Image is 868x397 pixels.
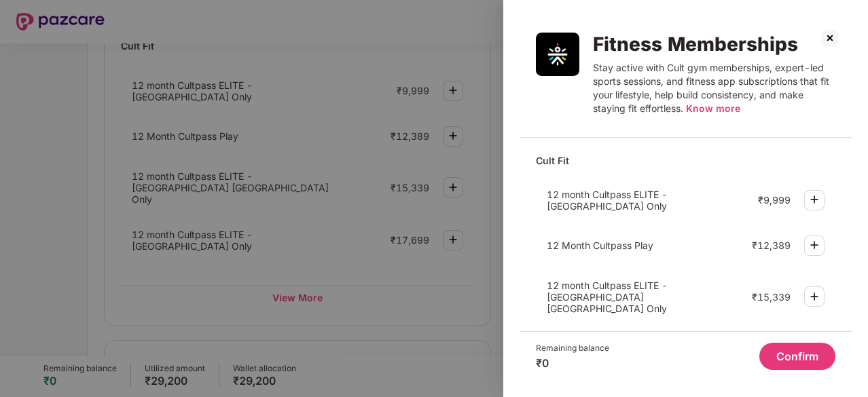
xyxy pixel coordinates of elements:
div: Fitness Memberships [593,33,835,56]
div: ₹9,999 [758,194,791,206]
span: 12 month Cultpass ELITE - [GEOGRAPHIC_DATA] [GEOGRAPHIC_DATA] Only [547,280,668,314]
div: Remaining balance [536,343,609,354]
img: svg+xml;base64,PHN2ZyBpZD0iQ3Jvc3MtMzJ4MzIiIHhtbG5zPSJodHRwOi8vd3d3LnczLm9yZy8yMDAwL3N2ZyIgd2lkdG... [819,27,841,49]
img: svg+xml;base64,PHN2ZyBpZD0iUGx1cy0zMngzMiIgeG1sbnM9Imh0dHA6Ly93d3cudzMub3JnLzIwMDAvc3ZnIiB3aWR0aD... [806,191,822,208]
span: 12 month Cultpass ELITE - [GEOGRAPHIC_DATA] Only [547,189,668,212]
span: Know more [686,102,740,114]
img: svg+xml;base64,PHN2ZyBpZD0iUGx1cy0zMngzMiIgeG1sbnM9Imh0dHA6Ly93d3cudzMub3JnLzIwMDAvc3ZnIiB3aWR0aD... [806,288,822,305]
span: 12 Month Cultpass Play [547,240,653,251]
img: svg+xml;base64,PHN2ZyBpZD0iUGx1cy0zMngzMiIgeG1sbnM9Imh0dHA6Ly93d3cudzMub3JnLzIwMDAvc3ZnIiB3aWR0aD... [806,237,822,253]
button: Confirm [759,343,835,370]
div: Cult Fit [536,149,835,172]
div: ₹12,389 [752,240,791,251]
div: ₹15,339 [752,291,791,303]
div: Stay active with Cult gym memberships, expert-led sports sessions, and fitness app subscriptions ... [593,61,835,115]
img: Fitness Memberships [536,33,579,76]
div: ₹0 [536,356,609,370]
